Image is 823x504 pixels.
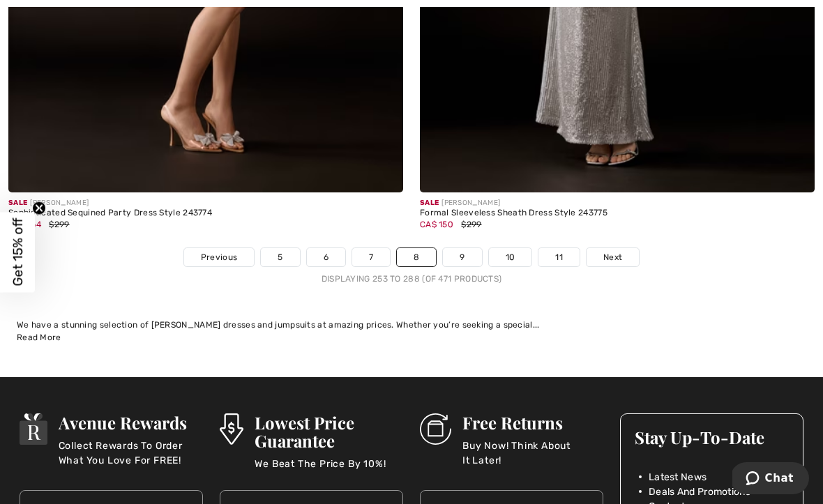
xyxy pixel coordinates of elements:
[420,220,453,229] span: CA$ 150
[352,248,390,266] a: 7
[17,319,806,331] div: We have a stunning selection of [PERSON_NAME] dresses and jumpsuits at amazing prices. Whether yo...
[420,199,439,207] span: Sale
[635,428,789,446] h3: Stay Up-To-Date
[49,220,69,229] span: $299
[649,484,750,499] span: Deals And Promotions
[489,248,532,266] a: 10
[20,413,47,445] img: Avenue Rewards
[201,251,237,264] span: Previous
[462,413,603,432] h3: Free Returns
[10,218,26,287] span: Get 15% off
[461,220,481,229] span: $299
[420,413,451,445] img: Free Returns
[261,248,299,266] a: 5
[420,198,815,208] div: [PERSON_NAME]
[603,251,622,264] span: Next
[443,248,481,266] a: 9
[255,413,403,450] h3: Lowest Price Guarantee
[59,413,203,432] h3: Avenue Rewards
[538,248,580,266] a: 11
[8,198,403,208] div: [PERSON_NAME]
[184,248,254,266] a: Previous
[8,208,403,218] div: Sophisticated Sequined Party Dress Style 243774
[59,438,203,466] p: Collect Rewards To Order What You Love For FREE!
[17,333,61,342] span: Read More
[462,438,603,466] p: Buy Now! Think About It Later!
[307,248,345,266] a: 6
[649,470,707,484] span: Latest News
[255,457,403,484] p: We Beat The Price By 10%!
[420,208,815,218] div: Formal Sleeveless Sheath Dress Style 243775
[732,462,809,497] iframe: Opens a widget where you can chat to one of our agents
[32,201,46,215] button: Close teaser
[220,413,243,445] img: Lowest Price Guarantee
[8,199,27,207] span: Sale
[587,248,639,266] a: Next
[397,248,436,266] a: 8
